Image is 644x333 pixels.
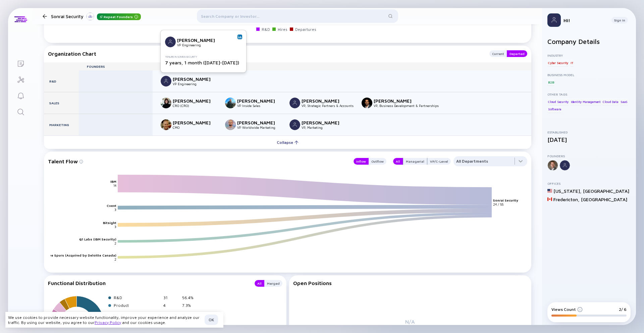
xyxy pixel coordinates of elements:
button: Departed [507,50,527,57]
button: All [255,280,264,287]
div: [GEOGRAPHIC_DATA] [581,197,627,202]
div: 31 [163,295,179,300]
text: 3 [114,225,116,229]
button: Merged [264,280,282,287]
div: R&D [44,70,79,92]
div: [DATE] [547,136,631,143]
div: 10 [163,311,179,316]
text: Bitsight [103,221,116,225]
img: Manny Ataebi picture [225,119,236,130]
div: [PERSON_NAME] [173,120,217,125]
div: Industry [547,53,631,57]
div: Fredericton , [553,197,580,202]
img: Ben Wuest Linkedin Profile [238,35,241,39]
div: Business Model [547,73,631,77]
img: Stan Ross picture [289,98,300,108]
a: Search [8,103,33,119]
div: VP Engineering [173,82,217,86]
div: Tenure in Sonrai Security [165,55,239,58]
button: Inflow [354,158,369,165]
div: VP Engineering [177,43,221,47]
text: IBM [110,179,116,183]
div: Established [547,130,631,134]
div: VP Worldwide Marketing [237,125,281,129]
div: Offices [547,181,631,185]
div: Cloud Data [602,98,619,105]
img: United States Flag [547,188,552,193]
h2: Company Details [547,38,631,45]
button: All [393,158,403,165]
button: Collapse [44,135,531,149]
img: Profile Picture [547,13,561,27]
div: Hi! [563,17,606,23]
div: 4 [163,303,179,308]
div: Identity Management [570,98,601,105]
div: Sales [114,311,161,316]
div: We use cookies to provide necessary website functionality, improve your experience and analyze ou... [8,315,202,325]
div: Founders [547,154,631,158]
button: Sign In [611,17,628,23]
div: CRO (CRO) [173,104,217,108]
div: Sales [44,92,79,114]
div: Marketing [44,114,79,135]
div: Functional Distribution [48,280,248,287]
a: Reminders [8,87,33,103]
div: Cloud Security [547,98,569,105]
div: R&D [114,295,161,300]
button: Managerial [403,158,427,165]
img: Kris Semb picture [225,98,236,108]
button: Current [489,50,507,57]
button: OK [205,315,218,325]
div: [US_STATE] , [553,188,582,194]
div: [PERSON_NAME] [173,98,217,104]
img: Ben Wuest picture [161,76,171,87]
div: Other Tags [547,92,631,96]
div: 18.2% [182,311,198,316]
button: VP/C-Level [427,158,451,165]
div: VP, Strategic Partners & Accounts [302,104,354,108]
div: [PERSON_NAME] [302,120,346,125]
img: Ben Wuest picture [165,37,176,47]
img: Tilak Yalamanchili picture [362,98,372,108]
div: IT [570,59,574,66]
div: Talent Flow [48,156,347,166]
div: VP, Marketing [302,125,346,129]
text: Blue Spurs (Acquired by Deloitte Canada) [46,253,116,257]
text: 2 [114,257,116,261]
div: Founders [79,64,153,68]
div: Managerial [403,158,427,165]
div: Open Positions [293,280,528,286]
div: Software [547,106,561,113]
div: [PERSON_NAME] [173,76,217,82]
text: 2 [114,241,116,245]
div: [PERSON_NAME] [237,120,281,125]
div: Sonrai Security [51,12,141,20]
div: 2/ 6 [619,307,627,312]
img: Canada Flag [547,197,552,202]
button: Outflow [369,158,386,165]
a: Lists [8,55,33,71]
a: Investor Map [8,71,33,87]
text: Cvent [107,203,116,207]
div: VP Inside Sales [237,104,281,108]
div: B2B [547,79,554,86]
text: Sonrai Security [493,198,518,202]
div: 56.4% [182,295,198,300]
div: 7.3% [182,303,198,308]
div: [PERSON_NAME] [177,37,221,43]
text: 24 / 55 [493,202,503,206]
div: VP/C-Levels [153,64,531,68]
a: Privacy Policy [95,320,121,325]
div: [PERSON_NAME] [237,98,281,104]
img: Joseph Barringhaus picture [289,119,300,130]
